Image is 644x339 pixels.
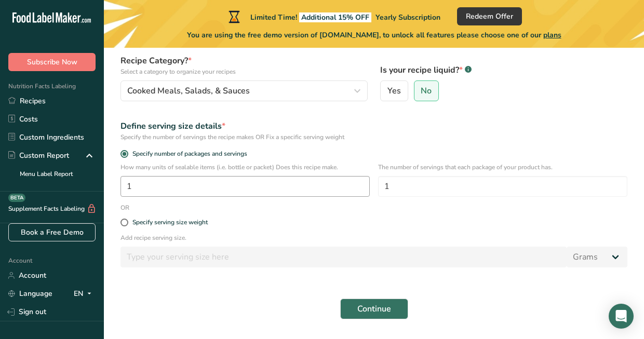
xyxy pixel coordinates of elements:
span: Redeem Offer [466,11,513,22]
span: Continue [357,303,391,315]
p: Select a category to organize your recipes [120,67,368,76]
span: No [421,86,432,96]
div: Specify serving size weight [132,219,208,226]
button: Cooked Meals, Salads, & Sauces [120,80,368,101]
p: The number of servings that each package of your product has. [378,162,627,172]
div: BETA [8,194,25,202]
button: Continue [340,299,408,319]
span: Subscribe Now [27,57,77,67]
span: Yes [387,86,401,96]
div: Custom Report [8,150,69,161]
span: Specify number of packages and servings [128,150,247,158]
button: Redeem Offer [457,7,522,25]
div: Limited Time! [226,10,440,23]
span: plans [543,30,561,40]
label: Recipe Category? [120,55,368,76]
label: Is your recipe liquid? [380,64,627,76]
span: Additional 15% OFF [299,12,371,22]
span: Yearly Subscription [375,12,440,22]
a: Language [8,284,52,303]
div: EN [74,288,96,300]
div: OR [114,203,136,212]
a: Book a Free Demo [8,223,96,241]
div: Open Intercom Messenger [609,304,634,329]
p: How many units of sealable items (i.e. bottle or packet) Does this recipe make. [120,162,370,172]
p: Add recipe serving size. [120,233,627,242]
span: Cooked Meals, Salads, & Sauces [127,85,250,97]
input: Type your serving size here [120,247,567,267]
div: Specify the number of servings the recipe makes OR Fix a specific serving weight [120,132,627,142]
div: Define serving size details [120,120,627,132]
span: You are using the free demo version of [DOMAIN_NAME], to unlock all features please choose one of... [187,30,561,40]
button: Subscribe Now [8,53,96,71]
